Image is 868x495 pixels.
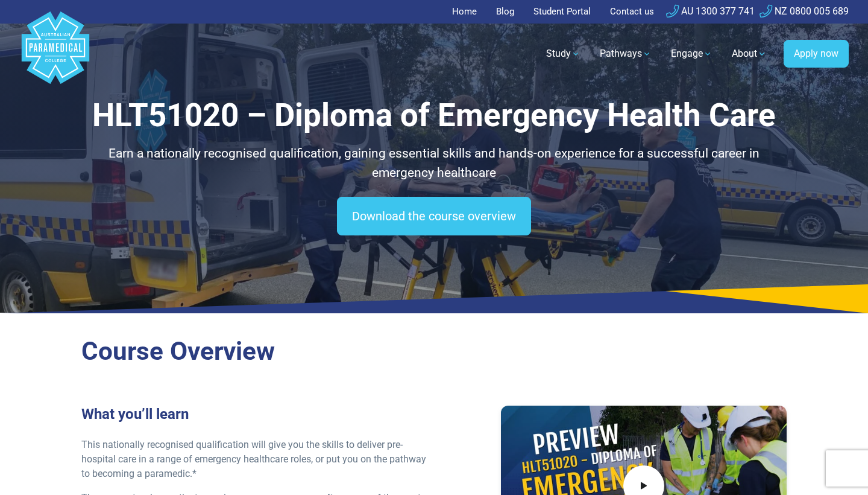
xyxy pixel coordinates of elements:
p: Earn a nationally recognised qualification, gaining essential skills and hands-on experience for ... [81,144,787,182]
h2: Course Overview [81,336,787,367]
a: Pathways [593,37,659,71]
a: Study [539,37,588,71]
a: Australian Paramedical College [19,24,92,85]
p: This nationally recognised qualification will give you the skills to deliver pre-hospital care in... [81,438,427,481]
h3: What you’ll learn [81,406,427,423]
h1: HLT51020 – Diploma of Emergency Health Care [81,97,787,135]
a: NZ 0800 005 689 [759,5,849,17]
a: Apply now [784,40,849,68]
a: AU 1300 377 741 [666,5,755,17]
a: Download the course overview [337,197,531,235]
a: Engage [664,37,720,71]
a: About [725,37,774,71]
